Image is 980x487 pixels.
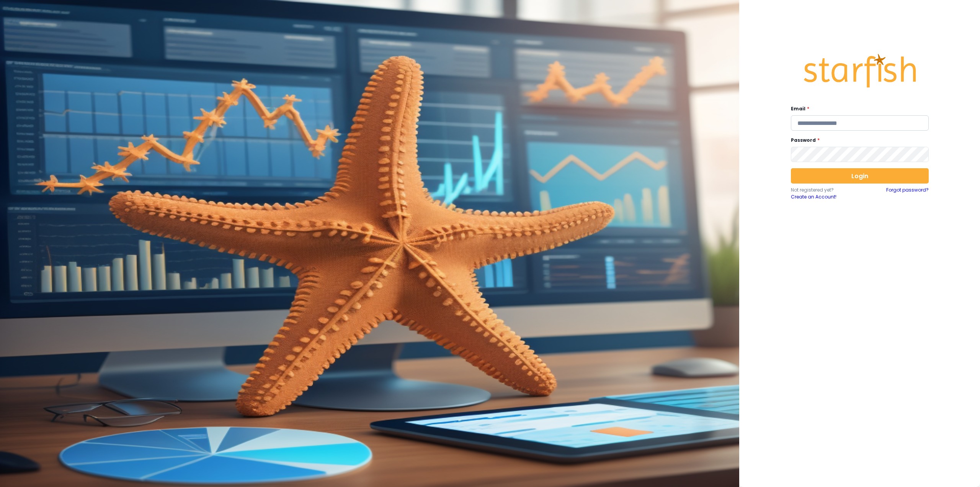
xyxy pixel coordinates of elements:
[791,193,860,200] a: Create an Account!
[791,187,860,193] p: Not registered yet?
[791,137,924,144] label: Password
[886,187,929,200] a: Forgot password?
[791,105,924,112] label: Email
[791,168,929,184] button: Login
[802,47,917,95] img: Logo.42cb71d561138c82c4ab.png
